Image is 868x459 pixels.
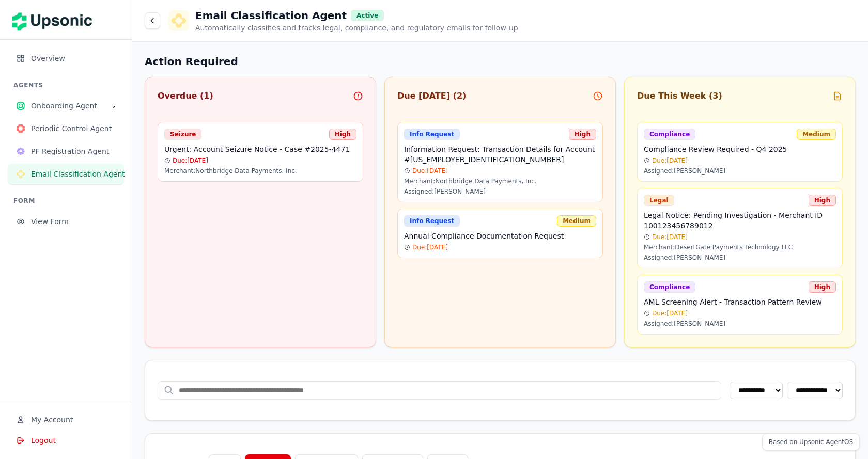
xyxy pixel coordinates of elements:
button: PF Registration Agent [8,141,123,162]
span: Due: [DATE] [652,156,688,165]
span: Due: [DATE] [652,309,688,318]
div: Assigned: [PERSON_NAME] [644,167,836,175]
div: Medium [797,129,836,140]
h3: FORM [13,197,123,205]
div: Due This Week ( 3 ) [637,90,722,102]
h4: AML Screening Alert - Transaction Pattern Review [644,297,836,307]
span: Due: [DATE] [652,233,688,241]
span: Onboarding Agent [31,101,107,111]
div: Assigned: [PERSON_NAME] [404,187,596,196]
span: Logout [31,435,56,446]
h4: Information Request: Transaction Details for Account #[US_EMPLOYER_IDENTIFICATION_NUMBER] [404,144,596,165]
img: Email Classification Agent [17,170,25,178]
div: Compliance [644,281,695,293]
button: Logout [8,430,123,451]
div: High [809,195,836,206]
div: Merchant: Northbridge Data Payments, Inc. [164,167,357,175]
img: Upsonic [12,5,99,34]
a: Periodic Control AgentPeriodic Control Agent [8,125,123,135]
button: View Form [8,211,123,232]
button: My Account [8,409,123,430]
img: Periodic Control Agent [17,124,25,133]
img: PF Registration Agent [17,147,25,155]
span: Overview [31,53,115,64]
h4: Compliance Review Required - Q4 2025 [644,144,836,154]
span: PF Registration Agent [31,146,115,156]
div: Compliance [644,129,695,140]
div: Legal [644,195,674,206]
a: My Account [8,416,123,426]
h4: Annual Compliance Documentation Request [404,231,596,241]
span: Due: [DATE] [412,243,448,251]
h1: Email Classification Agent [195,8,347,23]
a: Overview [8,55,123,65]
span: Email Classification Agent [31,169,125,179]
div: High [329,129,357,140]
img: Email Classification Agent [172,13,186,28]
div: Merchant: DesertGate Payments Technology LLC [644,243,836,251]
div: Info Request [404,215,460,227]
div: Seizure [164,129,202,140]
button: Onboarding Agent [8,96,123,116]
span: My Account [31,415,73,425]
button: Overview [8,48,123,69]
div: High [569,129,596,140]
h4: Legal Notice: Pending Investigation - Merchant ID 100123456789012 [644,210,836,231]
div: Due [DATE] ( 2 ) [397,90,466,102]
a: PF Registration AgentPF Registration Agent [8,148,123,157]
div: Medium [557,215,596,227]
a: Email Classification AgentEmail Classification Agent [8,170,123,180]
div: Info Request [404,129,460,140]
span: Due: [DATE] [412,167,448,175]
span: Periodic Control Agent [31,123,115,134]
button: Periodic Control Agent [8,118,123,139]
img: Onboarding Agent [17,102,25,110]
h4: Urgent: Account Seizure Notice - Case #2025-4471 [164,144,357,154]
div: Overdue ( 1 ) [158,90,213,102]
h3: AGENTS [13,81,123,89]
span: Due: [DATE] [173,156,208,165]
div: Assigned: [PERSON_NAME] [644,254,836,262]
button: Email Classification Agent [8,164,123,184]
div: Merchant: Northbridge Data Payments, Inc. [404,177,596,185]
div: Assigned: [PERSON_NAME] [644,320,836,328]
span: View Form [31,216,115,227]
a: View Form [8,218,123,228]
h2: Action Required [145,54,856,69]
div: Active [351,10,384,21]
p: Automatically classifies and tracks legal, compliance, and regulatory emails for follow-up [195,23,518,33]
div: High [809,281,836,293]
